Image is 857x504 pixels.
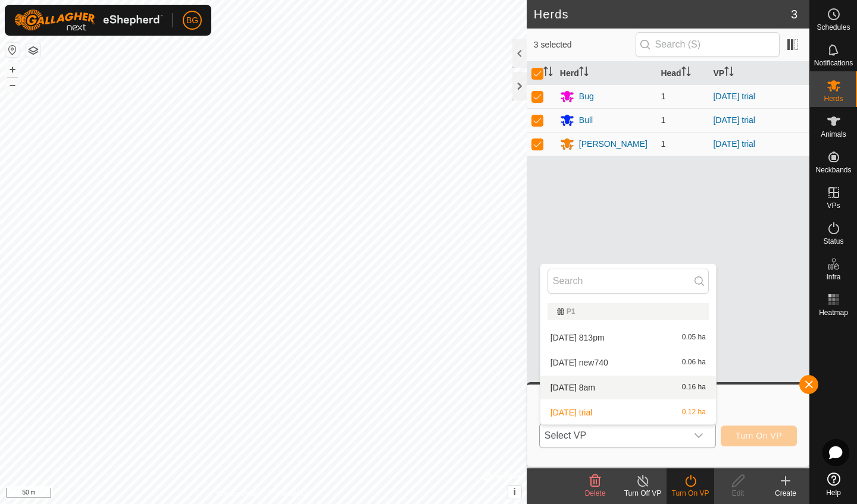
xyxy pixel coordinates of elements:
[540,351,716,374] li: 2025-08-26 new740
[682,383,706,392] span: 0.16 ha
[826,273,840,281] span: Infra
[810,468,857,501] a: Help
[555,62,656,85] th: Herd
[713,139,755,149] a: [DATE] trial
[26,43,40,58] button: Map Layers
[682,358,706,367] span: 0.06 ha
[579,114,593,127] div: Bull
[275,489,310,499] a: Contact Us
[823,238,843,245] span: Status
[540,424,687,448] span: Select VP
[821,131,846,138] span: Animals
[551,333,605,342] span: [DATE] 813pm
[817,24,850,31] span: Schedules
[216,489,261,499] a: Privacy Policy
[579,138,648,150] div: [PERSON_NAME]
[826,489,841,496] span: Help
[791,5,797,23] span: 3
[667,488,714,499] div: Turn On VP
[708,62,809,85] th: VP
[186,14,198,27] span: BG
[14,10,163,31] img: Gallagher Logo
[551,408,593,417] span: [DATE] trial
[5,62,20,77] button: +
[713,115,755,125] a: [DATE] trial
[534,7,791,21] h2: Herds
[656,62,708,85] th: Head
[5,43,20,57] button: Reset Map
[819,309,848,316] span: Heatmap
[687,424,711,448] div: dropdown trigger
[548,269,709,294] input: Search
[827,202,840,209] span: VPs
[636,32,780,57] input: Search (S)
[682,408,706,417] span: 0.12 ha
[661,92,665,101] span: 1
[579,90,594,103] div: Bug
[540,401,716,424] li: 2025-08-27 trial
[5,78,20,92] button: –
[540,376,716,399] li: 2025-08-27 8am
[514,487,516,497] span: i
[551,383,595,392] span: [DATE] 8am
[534,39,636,51] span: 3 selected
[585,489,606,497] span: Delete
[508,486,521,499] button: i
[682,333,706,342] span: 0.05 ha
[557,308,699,315] div: P1
[661,115,665,125] span: 1
[619,488,667,499] div: Turn Off VP
[814,59,853,67] span: Notifications
[543,68,553,78] p-sorticon: Activate to sort
[661,139,665,149] span: 1
[815,166,851,174] span: Neckbands
[551,358,608,367] span: [DATE] new740
[579,68,589,78] p-sorticon: Activate to sort
[681,68,691,78] p-sorticon: Activate to sort
[824,95,843,102] span: Herds
[736,431,782,440] span: Turn On VP
[713,92,755,101] a: [DATE] trial
[714,488,762,499] div: Edit
[540,298,716,424] ul: Option List
[540,326,716,349] li: 2025-08-26 813pm
[724,68,734,78] p-sorticon: Activate to sort
[762,488,809,499] div: Create
[721,426,797,446] button: Turn On VP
